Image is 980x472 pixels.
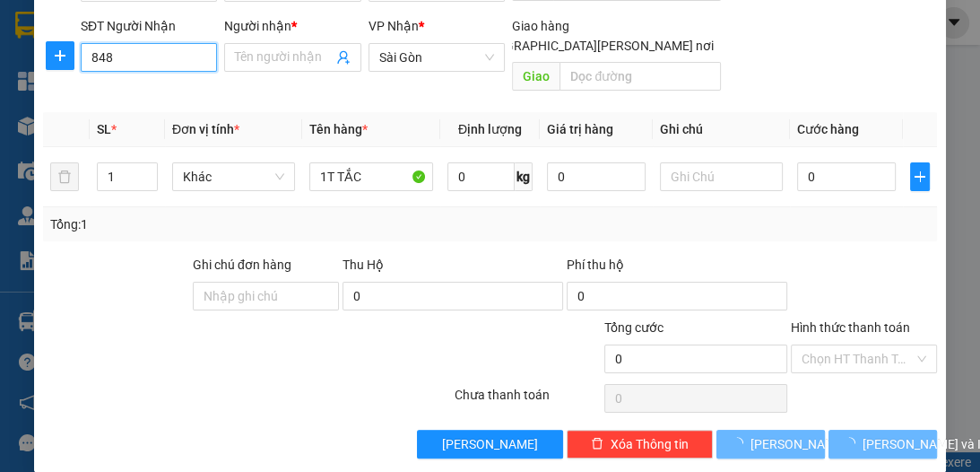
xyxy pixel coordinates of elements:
[911,170,929,184] span: plus
[591,437,603,451] span: delete
[172,122,239,136] span: Đơn vị tính
[343,258,384,272] span: Thu Hộ
[843,437,863,450] span: loading
[604,320,663,335] span: Tổng cước
[417,430,563,459] button: [PERSON_NAME]
[750,434,846,454] span: [PERSON_NAME]
[653,112,790,147] th: Ghi chú
[469,36,721,56] span: [GEOGRAPHIC_DATA][PERSON_NAME] nơi
[611,434,689,454] span: Xóa Thông tin
[547,162,646,191] input: 0
[224,16,360,36] div: Người nhận
[97,122,111,136] span: SL
[453,385,603,416] div: Chưa thanh toán
[512,62,559,91] span: Giao
[716,430,825,459] button: [PERSON_NAME]
[47,48,74,63] span: plus
[336,50,351,65] span: user-add
[309,122,368,136] span: Tên hàng
[797,122,859,136] span: Cước hàng
[559,62,721,91] input: Dọc đường
[193,258,291,272] label: Ghi chú đơn hàng
[547,122,613,136] span: Giá trị hàng
[183,163,284,190] span: Khác
[567,255,787,282] div: Phí thu hộ
[791,320,910,335] label: Hình thức thanh toán
[567,430,713,459] button: deleteXóa Thông tin
[50,162,79,191] button: delete
[458,122,522,136] span: Định lượng
[81,16,217,36] div: SĐT Người Nhận
[910,162,930,191] button: plus
[309,162,432,191] input: VD: Bàn, Ghế
[50,214,380,234] div: Tổng: 1
[442,434,538,454] span: [PERSON_NAME]
[512,19,569,33] span: Giao hàng
[379,44,494,71] span: Sài Gòn
[193,282,339,310] input: Ghi chú đơn hàng
[660,162,783,191] input: Ghi Chú
[515,162,533,191] span: kg
[828,430,937,459] button: [PERSON_NAME] và In
[46,41,74,70] button: plus
[369,19,419,33] span: VP Nhận
[731,437,750,450] span: loading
